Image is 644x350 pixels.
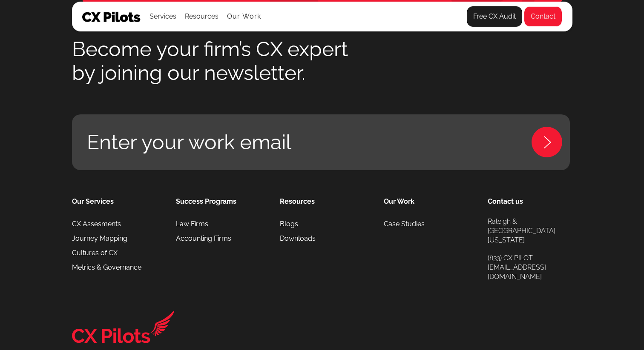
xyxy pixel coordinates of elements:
a: Resources [280,196,315,208]
h2: Become your firm’s CX expert by joining our newsletter. [72,37,348,85]
a: Metrics & Governance [72,260,141,275]
a: Journey Mapping [72,231,127,246]
div: Services [149,11,176,23]
a: (833) CX PILOT [488,253,533,263]
a: Our Services [72,196,114,208]
a: Our Work [227,13,262,20]
a: Contact us [488,196,523,208]
a: Blogs [280,217,298,231]
a: Success Programs [176,196,236,208]
a: Contact [524,6,562,27]
a: Case Studies [384,217,425,231]
a: Free CX Audit [467,6,522,27]
div: Services [149,2,176,31]
a: Cultures of CX [72,246,118,260]
a: Enter your work email [72,114,570,170]
a: Law Firms [176,217,208,231]
a: CX Assesments [72,217,121,231]
a: Raleigh & [GEOGRAPHIC_DATA][US_STATE] [488,217,572,245]
a: Accounting Firms [176,231,231,246]
div: Resources [185,11,218,23]
a: Downloads [280,231,316,246]
a: Our Work [384,196,414,208]
a: [EMAIL_ADDRESS][DOMAIN_NAME] [488,263,572,282]
div: Resources [185,2,218,31]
